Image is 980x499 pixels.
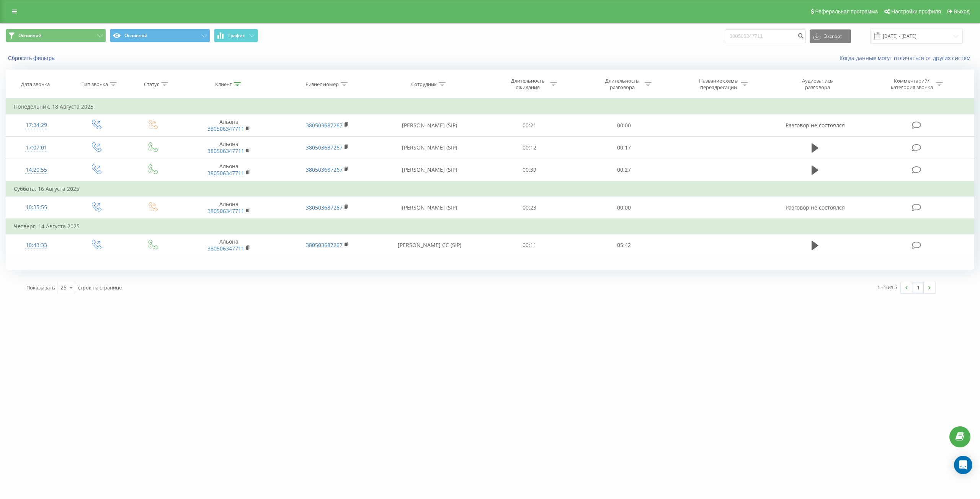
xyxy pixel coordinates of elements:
div: Название схемы переадресации [698,78,739,91]
a: 380506347711 [207,147,244,154]
span: График [228,33,245,38]
td: [PERSON_NAME] CC (SIP) [376,234,482,256]
div: Длительность ожидания [507,78,548,91]
div: 10:43:33 [14,238,59,253]
td: 00:23 [482,197,577,219]
a: 1 [912,282,924,293]
div: Комментарий/категория звонка [889,78,934,91]
div: Длительность разговора [602,78,643,91]
div: Сотрудник [411,81,437,88]
td: 00:27 [577,159,671,181]
div: Бизнес номер [305,81,339,88]
a: 380506347711 [207,207,244,215]
div: Аудиозапись разговора [793,78,843,91]
a: Когда данные могут отличаться от других систем [840,54,974,62]
td: 00:39 [482,159,577,181]
a: 380503687267 [306,241,343,249]
button: Основной [110,29,210,42]
td: [PERSON_NAME] (SIP) [376,114,482,137]
a: 380503687267 [306,144,343,151]
td: 00:00 [577,114,671,137]
button: Экспорт [810,29,851,43]
a: 380506347711 [207,245,244,252]
td: 00:21 [482,114,577,137]
a: 380506347711 [207,169,244,177]
td: Альона [180,114,278,137]
button: График [214,29,258,42]
td: [PERSON_NAME] (SIP) [376,159,482,181]
button: Основной [6,29,106,42]
td: 05:42 [577,234,671,256]
td: Альона [180,197,278,219]
a: 380503687267 [306,122,343,129]
a: 380503687267 [306,204,343,211]
td: Альона [180,159,278,181]
input: Поиск по номеру [725,29,806,43]
td: Понедельник, 18 Августа 2025 [6,99,974,114]
div: 10:35:55 [14,200,59,215]
div: 25 [60,284,67,291]
div: Клиент [215,81,232,88]
button: Сбросить фильтры [6,55,59,62]
span: строк на странице [78,284,122,291]
td: [PERSON_NAME] (SIP) [376,137,482,159]
div: 17:34:29 [14,118,59,133]
td: 00:17 [577,137,671,159]
span: Разговор не состоялся [786,122,845,129]
div: 17:07:01 [14,140,59,155]
div: Статус [144,81,159,88]
span: Разговор не состоялся [786,204,845,211]
a: 380506347711 [207,125,244,132]
td: 00:12 [482,137,577,159]
span: Основной [18,33,41,39]
span: Показывать [26,284,55,291]
div: 1 - 5 из 5 [877,283,897,291]
div: Open Intercom Messenger [954,456,972,474]
td: 00:00 [577,197,671,219]
div: Дата звонка [21,81,50,88]
div: Тип звонка [82,81,108,88]
a: 380503687267 [306,166,343,173]
span: Реферальная программа [815,8,878,15]
div: 14:20:55 [14,163,59,177]
span: Настройки профиля [891,8,941,15]
td: 00:11 [482,234,577,256]
td: Альона [180,234,278,256]
td: [PERSON_NAME] (SIP) [376,197,482,219]
td: Суббота, 16 Августа 2025 [6,181,974,197]
span: Выход [954,8,970,15]
td: Альона [180,137,278,159]
td: Четверг, 14 Августа 2025 [6,219,974,234]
